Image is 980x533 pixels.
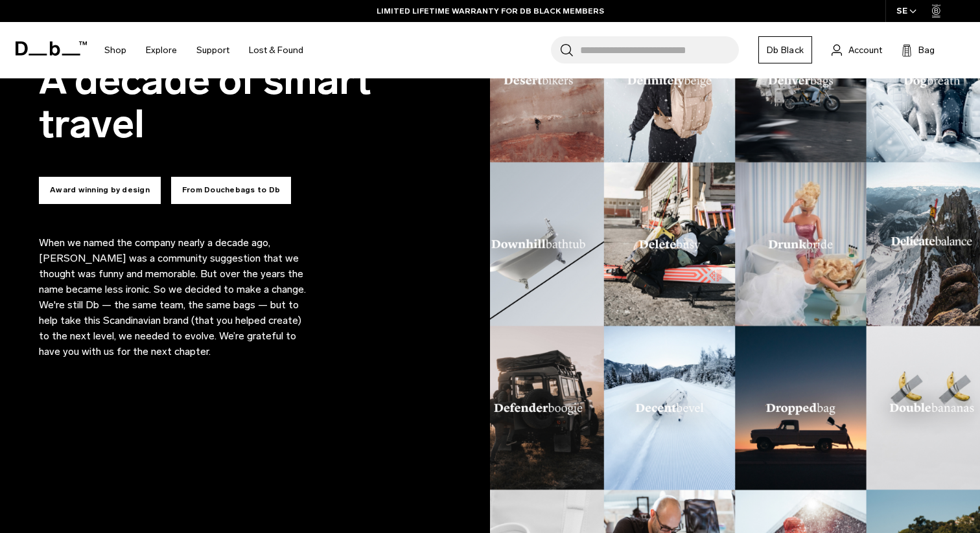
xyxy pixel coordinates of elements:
a: Db Black [758,36,812,63]
a: Account [832,42,882,58]
button: Bag [902,42,935,58]
h2: A decade of smart travel [39,59,451,146]
span: Bag [918,43,935,57]
a: Lost & Found [249,27,303,73]
a: Shop [104,27,126,73]
a: Explore [146,27,177,73]
p: When we named the company nearly a decade ago, [PERSON_NAME] was a community suggestion that we t... [39,235,311,359]
button: Award winning by design [39,177,161,204]
a: Support [196,27,229,73]
button: From Douchebags to Db [171,177,291,204]
span: Account [848,43,882,57]
a: LIMITED LIFETIME WARRANTY FOR DB BLACK MEMBERS [377,5,604,17]
nav: Main Navigation [95,22,313,78]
